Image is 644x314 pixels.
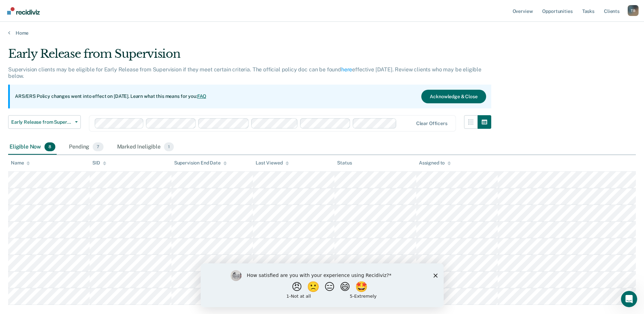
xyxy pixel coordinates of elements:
[93,142,103,151] span: 7
[44,142,55,151] span: 8
[201,263,444,307] iframe: Survey by Kim from Recidiviz
[256,160,289,166] div: Last Viewed
[421,90,486,103] button: Acknowledge & Close
[8,30,636,36] a: Home
[621,291,637,307] iframe: Intercom live chat
[15,93,206,100] p: ARS/ERS Policy changes went into effect on [DATE]. Learn what this means for you:
[419,160,451,166] div: Assigned to
[8,140,57,155] div: Eligible Now8
[197,93,207,99] a: FAQ
[68,140,105,155] div: Pending7
[628,5,639,16] button: Profile dropdown button
[11,119,72,125] span: Early Release from Supervision
[337,160,352,166] div: Status
[164,142,174,151] span: 1
[174,160,227,166] div: Supervision End Date
[8,47,491,66] div: Early Release from Supervision
[8,115,81,129] button: Early Release from Supervision
[416,121,447,126] div: Clear officers
[11,160,30,166] div: Name
[92,160,106,166] div: SID
[628,5,639,16] div: T B
[341,66,352,73] a: here
[116,140,176,155] div: Marked Ineligible1
[8,66,481,79] p: Supervision clients may be eligible for Early Release from Supervision if they meet certain crite...
[7,7,40,15] img: Recidiviz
